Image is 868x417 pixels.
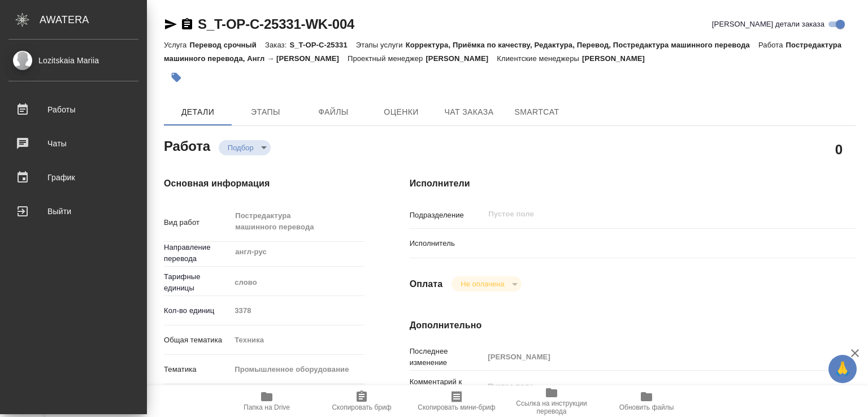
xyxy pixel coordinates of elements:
span: Этапы [238,105,293,119]
div: Подбор [219,140,271,155]
div: Выйти [8,203,138,220]
button: Добавить тэг [164,65,189,90]
div: AWATERA [40,8,147,31]
p: Заказ: [265,41,289,49]
span: Скопировать бриф [332,403,391,411]
h2: Работа [164,135,210,155]
div: График [8,169,138,186]
input: Пустое поле [487,207,792,221]
button: Скопировать мини-бриф [409,385,504,417]
a: S_T-OP-C-25331-WK-004 [198,16,354,32]
span: SmartCat [510,105,564,119]
p: Подразделение [410,210,484,221]
p: Тарифные единицы [164,271,231,294]
a: График [3,163,144,192]
span: Скопировать мини-бриф [418,403,495,411]
span: Чат заказа [442,105,496,119]
p: Вид работ [164,217,231,228]
span: Оценки [374,105,428,119]
p: Кол-во единиц [164,305,231,316]
p: Работа [758,41,786,49]
button: Обновить файлы [599,385,694,417]
div: Работы [8,101,138,118]
p: Тематика [164,364,231,375]
p: Общая тематика [164,335,231,346]
p: Направление перевода [164,242,231,264]
div: Техника [231,331,364,350]
a: Выйти [3,197,144,225]
p: Корректура, Приёмка по качеству, Редактура, Перевод, Постредактура машинного перевода [406,41,758,49]
button: Скопировать ссылку для ЯМессенджера [164,18,177,31]
p: Исполнитель [410,238,484,249]
div: слово [231,273,364,292]
div: Lozitskaia Mariia [8,54,138,67]
span: Детали [171,105,225,119]
span: Обновить файлы [619,403,674,411]
p: Перевод срочный [189,41,265,49]
p: Этапы услуги [356,41,406,49]
button: Не оплачена [457,279,507,289]
button: Папка на Drive [219,385,314,417]
p: Услуга [164,41,189,49]
p: Комментарий к работе [410,376,484,399]
button: Скопировать бриф [314,385,409,417]
p: [PERSON_NAME] [426,54,497,63]
div: Промышленное оборудование [231,360,364,379]
a: Работы [3,95,144,124]
button: Ссылка на инструкции перевода [504,385,599,417]
span: 🙏 [833,357,852,381]
span: Папка на Drive [244,403,290,411]
button: Подбор [224,143,257,153]
button: 🙏 [828,355,857,383]
span: Ссылка на инструкции перевода [511,399,592,415]
div: Подбор [452,276,521,292]
span: [PERSON_NAME] детали заказа [712,19,824,30]
div: Чаты [8,135,138,152]
h4: Оплата [410,277,443,291]
p: Последнее изменение [410,346,484,368]
span: Файлы [306,105,361,119]
h4: Основная информация [164,177,364,190]
input: Пустое поле [231,302,364,319]
p: Проектный менеджер [348,54,426,63]
input: Пустое поле [484,349,818,365]
p: [PERSON_NAME] [582,54,653,63]
p: Клиентские менеджеры [497,54,582,63]
button: Скопировать ссылку [180,18,194,31]
a: Чаты [3,129,144,158]
h2: 0 [835,140,843,159]
h4: Дополнительно [410,319,856,332]
h4: Исполнители [410,177,856,190]
p: S_T-OP-C-25331 [289,41,355,49]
